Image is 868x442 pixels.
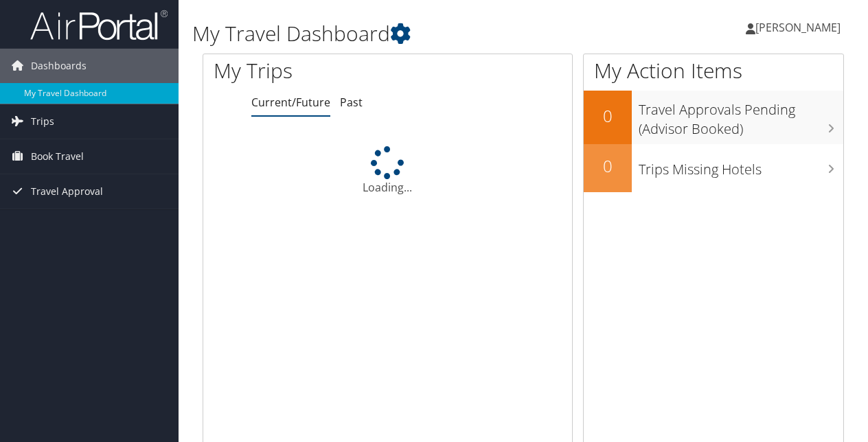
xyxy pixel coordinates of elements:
h1: My Action Items [584,56,843,85]
h1: My Travel Dashboard [192,19,634,48]
h3: Trips Missing Hotels [639,153,843,179]
span: Travel Approval [31,174,103,209]
a: Past [340,95,363,110]
a: [PERSON_NAME] [746,7,854,48]
h2: 0 [584,104,632,128]
img: airportal-logo.png [30,9,168,41]
span: Dashboards [31,49,87,83]
a: Current/Future [251,95,330,110]
a: 0Travel Approvals Pending (Advisor Booked) [584,91,843,143]
a: 0Trips Missing Hotels [584,144,843,192]
h1: My Trips [214,56,408,85]
div: Loading... [203,146,572,196]
span: [PERSON_NAME] [755,20,841,35]
h2: 0 [584,154,632,178]
h3: Travel Approvals Pending (Advisor Booked) [639,93,843,139]
span: Trips [31,104,54,139]
span: Book Travel [31,139,84,174]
